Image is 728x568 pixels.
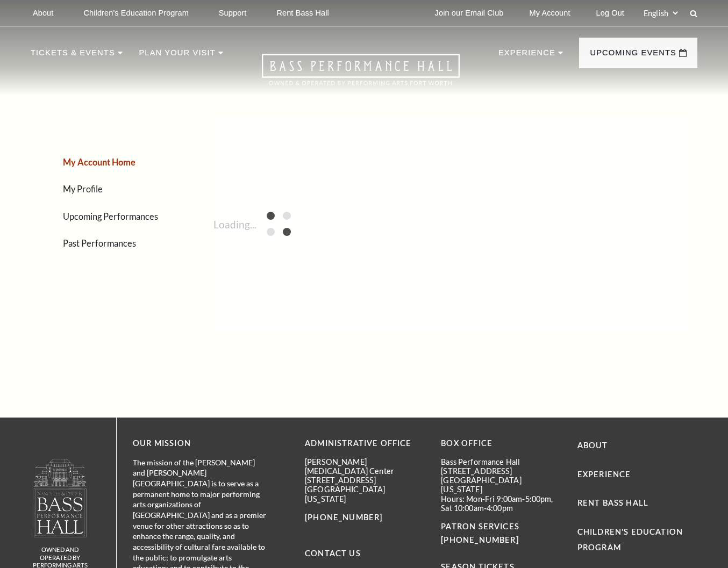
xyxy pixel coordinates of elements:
[139,46,215,66] p: Plan Your Visit
[305,511,425,524] p: [PHONE_NUMBER]
[305,476,425,485] p: [STREET_ADDRESS]
[441,494,561,513] p: Hours: Mon-Fri 9:00am-5:00pm, Sat 10:00am-4:00pm
[305,485,425,504] p: [GEOGRAPHIC_DATA][US_STATE]
[441,520,561,547] p: PATRON SERVICES [PHONE_NUMBER]
[63,157,135,167] a: My Account Home
[577,470,631,479] a: Experience
[219,9,247,18] p: Support
[305,549,361,558] a: Contact Us
[63,184,103,194] a: My Profile
[305,457,425,476] p: [PERSON_NAME][MEDICAL_DATA] Center
[63,238,136,248] a: Past Performances
[441,457,561,466] p: Bass Performance Hall
[498,46,555,66] p: Experience
[83,9,188,18] p: Children's Education Program
[441,437,561,450] p: BOX OFFICE
[577,527,683,552] a: Children's Education Program
[276,9,329,18] p: Rent Bass Hall
[441,476,561,494] p: [GEOGRAPHIC_DATA][US_STATE]
[441,466,561,476] p: [STREET_ADDRESS]
[133,437,267,450] p: OUR MISSION
[33,458,88,537] img: logo-footer.png
[577,441,608,450] a: About
[31,46,115,66] p: Tickets & Events
[641,8,680,18] select: Select:
[63,211,158,221] a: Upcoming Performances
[577,498,648,507] a: Rent Bass Hall
[33,9,53,18] p: About
[590,46,676,66] p: Upcoming Events
[305,437,425,450] p: Administrative Office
